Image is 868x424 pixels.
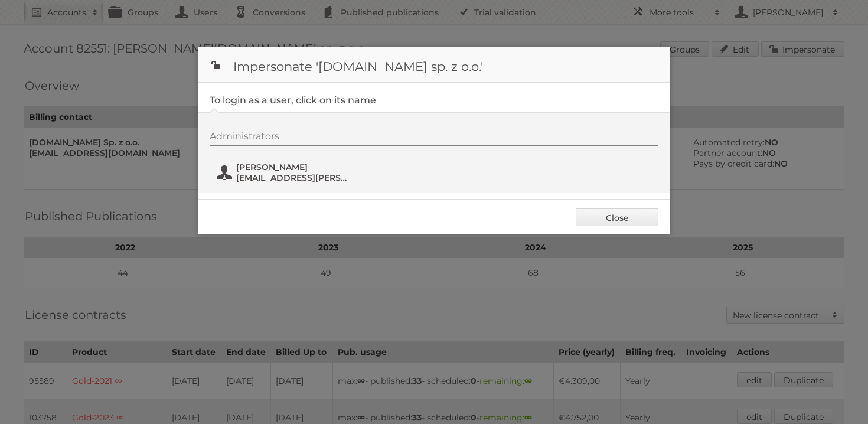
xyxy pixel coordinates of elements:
[198,47,670,83] h1: Impersonate '[DOMAIN_NAME] sp. z o.o.'
[210,131,658,146] div: Administrators
[576,208,658,226] a: Close
[210,94,376,106] legend: To login as a user, click on its name
[216,161,354,184] button: [PERSON_NAME] [EMAIL_ADDRESS][PERSON_NAME][DOMAIN_NAME]
[236,162,351,172] span: [PERSON_NAME]
[236,172,351,183] span: [EMAIL_ADDRESS][PERSON_NAME][DOMAIN_NAME]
